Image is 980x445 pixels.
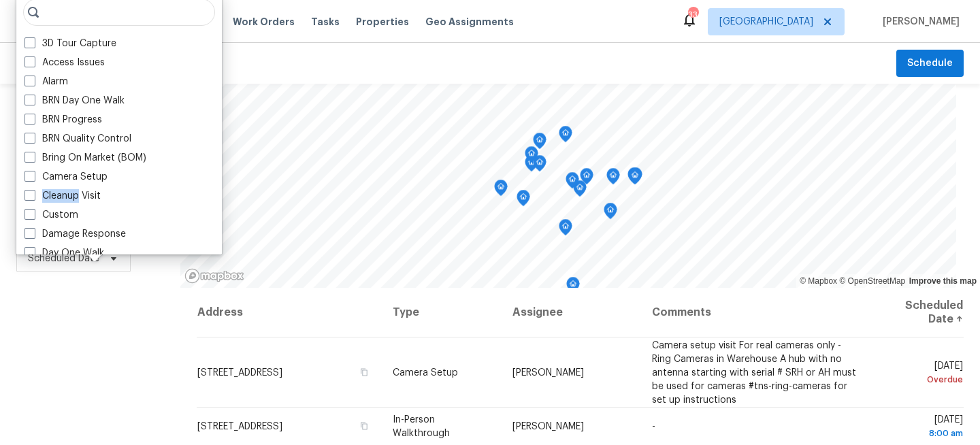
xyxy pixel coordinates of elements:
[559,219,572,240] div: Map marker
[882,427,963,440] div: 8:00 am
[627,167,641,188] div: Map marker
[604,203,617,224] div: Map marker
[382,288,502,337] th: Type
[882,372,963,386] div: Overdue
[533,133,546,154] div: Map marker
[652,422,655,431] span: -
[559,126,572,147] div: Map marker
[24,56,105,69] label: Access Issues
[907,55,953,72] span: Schedule
[24,246,104,260] label: Day One Walk
[719,15,813,29] span: [GEOGRAPHIC_DATA]
[494,180,508,201] div: Map marker
[197,367,282,377] span: [STREET_ADDRESS]
[359,420,371,432] button: Copy Address
[566,277,580,298] div: Map marker
[359,365,371,378] button: Copy Address
[180,84,956,288] canvas: Map
[197,288,381,337] th: Address
[573,180,587,201] div: Map marker
[24,170,108,184] label: Camera Setup
[517,190,530,211] div: Map marker
[24,227,126,241] label: Damage Response
[652,340,856,404] span: Camera setup visit For real cameras only - Ring Cameras in Warehouse A hub with no antenna starti...
[580,168,593,189] div: Map marker
[606,168,620,189] div: Map marker
[24,94,125,108] label: BRN Day One Walk
[628,168,642,189] div: Map marker
[882,361,963,386] span: [DATE]
[629,167,642,188] div: Map marker
[877,15,960,29] span: [PERSON_NAME]
[533,155,546,176] div: Map marker
[197,422,282,431] span: [STREET_ADDRESS]
[512,367,584,377] span: [PERSON_NAME]
[688,8,698,22] div: 33
[24,132,131,146] label: BRN Quality Control
[28,252,99,265] span: Scheduled Date
[24,113,102,127] label: BRN Progress
[525,146,538,167] div: Map marker
[24,151,146,165] label: Bring On Market (BOM)
[896,50,964,78] button: Schedule
[24,189,101,203] label: Cleanup Visit
[566,172,579,193] div: Map marker
[24,208,78,222] label: Custom
[311,17,340,27] span: Tasks
[24,37,116,50] label: 3D Tour Capture
[882,415,963,440] span: [DATE]
[502,288,641,337] th: Assignee
[512,422,584,431] span: [PERSON_NAME]
[393,415,450,438] span: In-Person Walkthrough
[233,15,295,29] span: Work Orders
[871,288,964,337] th: Scheduled Date ↑
[909,276,977,286] a: Improve this map
[184,268,244,284] a: Mapbox homepage
[839,276,905,286] a: OpenStreetMap
[393,367,458,377] span: Camera Setup
[425,15,514,29] span: Geo Assignments
[24,75,68,88] label: Alarm
[800,276,837,286] a: Mapbox
[356,15,409,29] span: Properties
[641,288,871,337] th: Comments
